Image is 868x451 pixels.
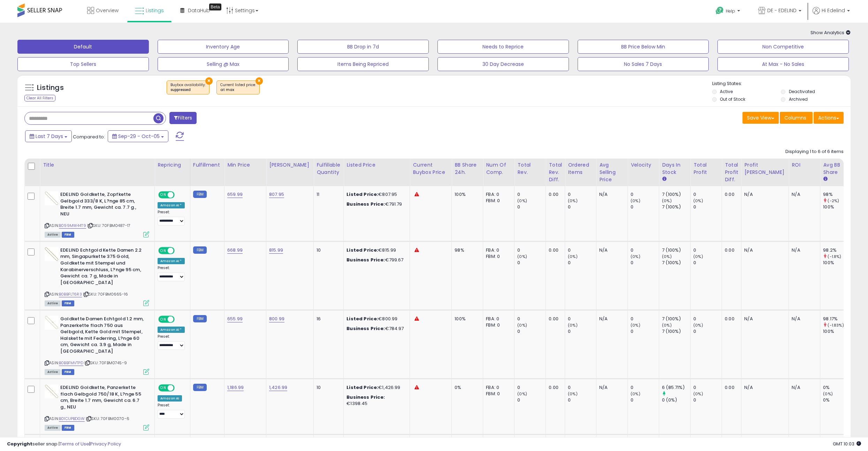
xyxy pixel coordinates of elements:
[269,247,283,254] a: 815.99
[158,57,289,71] button: Selling @ Max
[455,384,478,391] div: 0%
[823,161,848,176] div: Avg BB Share
[347,394,404,407] div: €1398.45
[662,176,666,182] small: Days In Stock.
[45,316,149,374] div: ASIN:
[744,316,783,322] div: N/A
[227,161,263,169] div: Min Price
[823,204,851,210] div: 100%
[158,161,187,169] div: Repricing
[599,316,622,322] div: N/A
[158,403,185,419] div: Preset:
[84,360,127,366] span: | SKU: 70FBM0745-9
[662,204,690,210] div: 7 (100%)
[486,198,509,204] div: FBM: 0
[725,161,738,183] div: Total Profit Diff.
[568,191,596,198] div: 0
[517,328,546,335] div: 0
[108,130,168,142] button: Sep-29 - Oct-05
[45,300,61,306] span: All listings currently available for purchase on Amazon
[717,40,849,54] button: Non Competitive
[599,384,622,391] div: N/A
[169,112,197,124] button: Filters
[517,260,546,266] div: 0
[193,315,207,322] small: FBM
[568,260,596,266] div: 0
[455,316,478,322] div: 100%
[517,322,527,328] small: (0%)
[517,391,527,397] small: (0%)
[662,316,690,322] div: 7 (100%)
[170,82,206,93] span: Buybox availability :
[631,198,640,204] small: (0%)
[486,322,509,328] div: FBM: 0
[744,384,783,391] div: N/A
[486,391,509,397] div: FBM: 0
[693,198,703,204] small: (0%)
[347,201,404,207] div: €791.79
[631,260,659,266] div: 0
[549,191,559,198] div: 0.00
[193,161,221,169] div: Fulfillment
[62,300,74,306] span: FBM
[693,328,722,335] div: 0
[73,133,105,140] span: Compared to:
[205,77,213,85] button: ×
[693,322,703,328] small: (0%)
[631,384,659,391] div: 0
[744,161,786,176] div: Profit [PERSON_NAME]
[693,204,722,210] div: 0
[828,198,839,204] small: (-2%)
[517,204,546,210] div: 0
[347,201,385,207] b: Business Price:
[578,57,709,71] button: No Sales 7 Days
[517,316,546,322] div: 0
[158,334,185,350] div: Preset:
[710,1,747,23] a: Help
[347,326,404,332] div: €784.97
[662,384,690,391] div: 6 (85.71%)
[43,161,152,169] div: Title
[159,385,168,391] span: ON
[317,316,338,322] div: 16
[823,397,851,403] div: 0%
[256,77,263,85] button: ×
[83,291,128,297] span: | SKU: 70FBM0665-16
[712,81,851,87] p: Listing States:
[662,397,690,403] div: 0 (0%)
[209,3,221,10] div: Tooltip anchor
[767,7,797,14] span: DE - EDELIND
[823,384,851,391] div: 0%
[59,291,82,297] a: B0BBFLT6R3
[60,191,145,219] b: EDELIND Goldkette, Zopfkette Gelbgold 333/8 K, L?nge 85 cm, Breite 1.7 mm, Gewicht ca. 7.7 g., NEU
[725,247,736,253] div: 0.00
[599,161,625,183] div: Avg Selling Price
[568,204,596,210] div: 0
[158,202,185,208] div: Amazon AI *
[59,360,83,366] a: B0BBFMVTPD
[828,254,841,259] small: (-1.8%)
[486,247,509,253] div: FBA: 0
[7,441,32,447] strong: Copyright
[59,416,85,422] a: B01CUPBDGW
[693,397,722,403] div: 0
[720,96,745,102] label: Out of Stock
[715,6,724,15] i: Get Help
[347,394,385,400] b: Business Price:
[347,315,378,322] b: Listed Price:
[725,316,736,322] div: 0.00
[662,260,690,266] div: 7 (100%)
[158,327,185,333] div: Amazon AI *
[726,8,735,14] span: Help
[810,29,851,36] span: Show Analytics
[317,384,338,391] div: 10
[159,247,168,253] span: ON
[62,232,74,238] span: FBM
[60,316,145,356] b: Goldkette Damen Echtgold 1.2 mm, Panzerkette flach 750 aus Gelbgold, Kette Gold mit Stempel, Hals...
[631,397,659,403] div: 0
[227,191,243,198] a: 659.99
[269,384,287,391] a: 1,426.99
[174,385,185,391] span: OFF
[188,7,210,14] span: DataHub
[486,191,509,198] div: FBA: 0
